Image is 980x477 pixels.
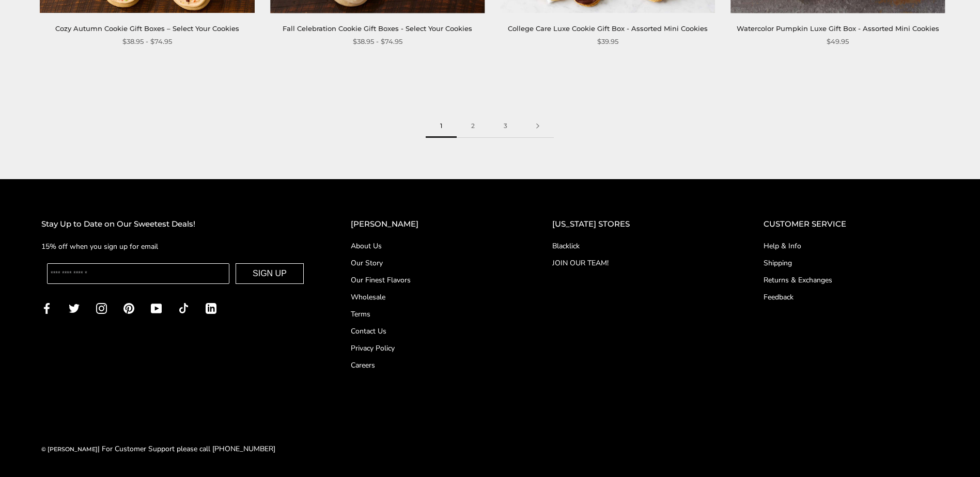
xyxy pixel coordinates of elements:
a: Shipping [764,258,939,268]
a: Instagram [96,302,107,314]
a: Help & Info [764,241,939,251]
a: TikTok [178,302,189,314]
span: $49.95 [827,36,849,47]
span: $38.95 - $74.95 [353,36,402,47]
span: $38.95 - $74.95 [122,36,172,47]
a: Terms [351,309,511,320]
p: 15% off when you sign up for email [41,241,309,252]
a: LinkedIn [206,302,216,314]
a: Our Story [351,258,511,268]
iframe: Sign Up via Text for Offers [8,438,107,469]
h2: Stay Up to Date on Our Sweetest Deals! [41,218,309,231]
a: Privacy Policy [351,343,511,354]
a: YouTube [151,302,162,314]
a: Wholesale [351,292,511,303]
h2: [US_STATE] STORES [552,218,722,231]
a: College Care Luxe Cookie Gift Box - Assorted Mini Cookies [508,24,708,33]
a: JOIN OUR TEAM! [552,258,722,268]
a: Feedback [764,292,939,303]
a: Next page [522,115,554,138]
div: | For Customer Support please call [PHONE_NUMBER] [41,443,275,455]
a: Facebook [41,302,52,314]
button: SIGN UP [236,263,304,284]
a: Watercolor Pumpkin Luxe Gift Box - Assorted Mini Cookies [737,24,939,33]
a: Fall Celebration Cookie Gift Boxes - Select Your Cookies [283,24,472,33]
h2: [PERSON_NAME] [351,218,511,231]
h2: CUSTOMER SERVICE [764,218,939,231]
a: About Us [351,241,511,251]
span: 1 [426,115,457,138]
span: $39.95 [597,36,618,47]
a: Cozy Autumn Cookie Gift Boxes – Select Your Cookies [55,24,239,33]
a: Returns & Exchanges [764,275,939,285]
a: Contact Us [351,326,511,337]
a: 3 [489,115,522,138]
a: Careers [351,360,511,371]
a: Pinterest [123,302,134,314]
a: Blacklick [552,241,722,251]
input: Enter your email [47,263,229,284]
a: Twitter [69,302,80,314]
a: Our Finest Flavors [351,275,511,285]
a: 2 [457,115,489,138]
